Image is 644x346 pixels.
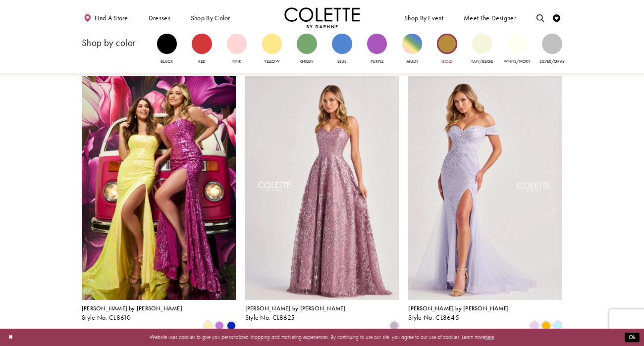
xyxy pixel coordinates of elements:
[485,334,494,341] a: here
[408,313,459,322] span: Style No. CL8645
[541,321,550,330] i: Buttercup
[82,304,182,312] span: [PERSON_NAME] by [PERSON_NAME]
[245,304,346,312] span: [PERSON_NAME] by [PERSON_NAME]
[161,58,173,64] span: Black
[232,58,241,64] span: Pink
[82,7,130,28] a: Find a store
[402,7,445,28] span: Shop By Event
[408,76,562,300] a: Visit Colette by Daphne Style No. CL8645 Page
[198,58,206,64] span: Red
[406,58,418,64] span: Multi
[462,7,518,28] a: Meet the designer
[408,304,509,312] span: [PERSON_NAME] by [PERSON_NAME]
[262,34,282,65] a: Yellow
[530,321,539,330] i: Lilac
[192,34,212,65] a: Red
[227,34,247,65] a: Pink
[507,34,527,65] a: White/Ivory
[147,7,172,28] span: Dresses
[551,7,562,28] a: Check Wishlist
[337,58,346,64] span: Blue
[245,313,295,322] span: Style No. CL8625
[408,305,509,321] div: Colette by Daphne Style No. CL8645
[245,76,399,300] a: Visit Colette by Daphne Style No. CL8625 Page
[4,331,17,344] button: Close Dialog
[189,7,232,28] span: Shop by color
[472,34,492,65] a: Tan/Beige
[215,321,224,330] i: Orchid
[204,321,213,330] i: Sunshine
[404,14,443,22] span: Shop By Event
[367,34,387,65] a: Purple
[441,58,453,64] span: Gold
[82,313,131,322] span: Style No. CL8610
[402,34,422,65] a: Multi
[371,58,383,64] span: Purple
[535,7,546,28] a: Toggle search
[539,58,565,64] span: Silver/Gray
[332,34,352,65] a: Blue
[264,58,279,64] span: Yellow
[82,38,149,48] h3: Shop by color
[300,58,314,64] span: Green
[157,34,177,65] a: Black
[227,321,236,330] i: Royal Blue
[625,333,640,342] button: Submit Dialog
[297,34,317,65] a: Green
[284,7,360,28] a: Visit Home Page
[504,58,531,64] span: White/Ivory
[553,321,562,330] i: Light Blue
[437,34,457,65] a: Gold
[390,321,399,330] i: Heather
[245,305,346,321] div: Colette by Daphne Style No. CL8625
[191,14,230,22] span: Shop by color
[471,58,493,64] span: Tan/Beige
[82,305,182,321] div: Colette by Daphne Style No. CL8610
[464,14,516,22] span: Meet the designer
[542,34,562,65] a: Silver/Gray
[82,76,236,300] a: Visit Colette by Daphne Style No. CL8610 Page
[284,7,360,28] img: Colette by Daphne
[149,14,170,22] span: Dresses
[54,332,590,342] p: Website uses cookies to give you personalized shopping and marketing experiences. By continuing t...
[95,14,128,22] span: Find a store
